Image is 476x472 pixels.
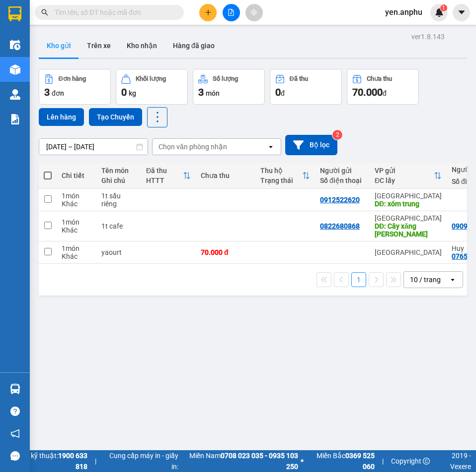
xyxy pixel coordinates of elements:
[345,452,375,471] strong: 0369 525 060
[228,9,235,16] span: file-add
[410,275,441,285] div: 10 / trang
[62,172,91,179] div: Chi tiết
[423,458,430,465] span: copyright
[101,222,136,230] div: 1t cafe
[367,75,392,82] div: Chưa thu
[44,86,50,98] span: 3
[52,89,64,97] span: đơn
[198,86,204,98] span: 3
[285,135,337,155] button: Bộ lọc
[62,192,91,200] div: 1 món
[41,9,48,16] span: search
[62,244,91,252] div: 1 món
[10,407,20,416] span: question-circle
[435,8,444,17] img: icon-new-feature
[375,248,442,256] div: [GEOGRAPHIC_DATA]
[201,248,250,256] div: 70.000 đ
[301,459,304,463] span: ⚪️
[121,86,127,98] span: 0
[320,177,365,184] div: Số điện thoại
[351,272,366,287] button: 1
[375,167,434,175] div: VP gửi
[260,177,302,184] div: Trạng thái
[62,218,91,226] div: 1 món
[62,200,91,208] div: Khác
[10,451,20,461] span: message
[320,167,365,175] div: Người gửi
[181,450,298,472] span: Miền Nam
[59,75,86,82] div: Đơn hàng
[332,130,342,140] sup: 2
[449,276,457,284] svg: open
[213,75,238,82] div: Số lượng
[347,69,419,105] button: Chưa thu70.000đ
[199,4,217,21] button: plus
[201,172,250,179] div: Chưa thu
[101,167,136,175] div: Tên món
[39,108,84,126] button: Lên hàng
[146,177,183,184] div: HTTT
[223,4,240,21] button: file-add
[104,450,178,472] span: Cung cấp máy in - giấy in:
[205,9,212,16] span: plus
[290,75,308,82] div: Đã thu
[62,252,91,260] div: Khác
[55,7,172,18] input: Tìm tên, số ĐT hoặc mã đơn
[39,139,148,155] input: Select a date range.
[382,456,384,467] span: |
[352,86,383,98] span: 70.000
[58,452,87,471] strong: 1900 633 818
[457,8,466,17] span: caret-down
[62,226,91,234] div: Khác
[221,452,298,471] strong: 0708 023 035 - 0935 103 250
[193,69,265,105] button: Số lượng3món
[141,163,196,189] th: Toggle SortBy
[442,4,445,11] span: 1
[79,34,119,58] button: Trên xe
[281,89,285,97] span: đ
[370,163,447,189] th: Toggle SortBy
[129,89,136,97] span: kg
[159,142,227,152] div: Chọn văn phòng nhận
[375,192,442,200] div: [GEOGRAPHIC_DATA]
[255,163,315,189] th: Toggle SortBy
[375,214,442,222] div: [GEOGRAPHIC_DATA]
[275,86,281,98] span: 0
[270,69,342,105] button: Đã thu0đ
[119,34,165,58] button: Kho nhận
[375,200,442,208] div: DĐ: xóm trung
[10,114,20,124] img: solution-icon
[267,143,275,151] svg: open
[116,69,188,105] button: Khối lượng0kg
[375,222,442,238] div: DĐ: Cây xăng Hồng Nhân
[440,4,447,11] sup: 1
[165,34,223,58] button: Hàng đã giao
[89,108,142,126] button: Tạo Chuyến
[39,69,111,105] button: Đơn hàng3đơn
[146,167,183,175] div: Đã thu
[10,384,20,394] img: warehouse-icon
[260,167,302,175] div: Thu hộ
[101,192,136,208] div: 1t sầu riêng
[320,222,360,230] div: 0822680868
[411,31,445,42] div: ver 1.8.143
[453,4,470,21] button: caret-down
[377,6,430,18] span: yen.anphu
[383,89,387,97] span: đ
[39,34,79,58] button: Kho gửi
[245,4,263,21] button: aim
[320,196,360,204] div: 0912522620
[306,450,375,472] span: Miền Bắc
[375,177,434,184] div: ĐC lấy
[10,429,20,438] span: notification
[250,9,257,16] span: aim
[101,248,136,256] div: yaourt
[10,40,20,50] img: warehouse-icon
[10,64,20,75] img: warehouse-icon
[101,177,136,184] div: Ghi chú
[10,89,20,100] img: warehouse-icon
[8,6,21,21] img: logo-vxr
[95,456,96,467] span: |
[206,89,220,97] span: món
[136,75,166,82] div: Khối lượng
